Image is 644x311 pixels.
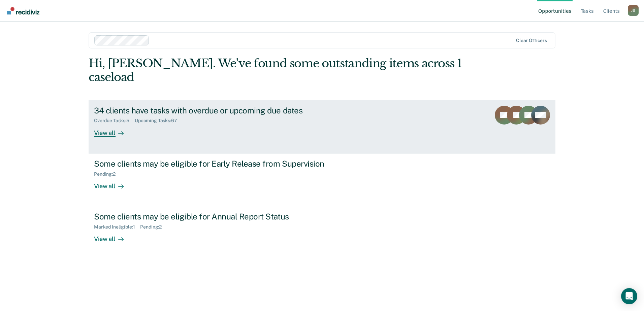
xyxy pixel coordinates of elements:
[94,171,121,177] div: Pending : 2
[94,124,132,137] div: View all
[628,5,639,16] button: Profile dropdown button
[94,106,330,115] div: 34 clients have tasks with overdue or upcoming due dates
[7,7,39,14] img: Recidiviz
[94,224,140,230] div: Marked Ineligible : 1
[621,288,637,304] div: Open Intercom Messenger
[94,230,132,243] div: View all
[89,57,462,84] div: Hi, [PERSON_NAME]. We’ve found some outstanding items across 1 caseload
[94,118,135,124] div: Overdue Tasks : 5
[94,159,330,169] div: Some clients may be eligible for Early Release from Supervision
[94,177,132,190] div: View all
[628,5,639,16] div: J S
[94,212,330,221] div: Some clients may be eligible for Annual Report Status
[516,38,547,43] div: Clear officers
[89,153,555,206] a: Some clients may be eligible for Early Release from SupervisionPending:2View all
[140,224,167,230] div: Pending : 2
[135,118,183,124] div: Upcoming Tasks : 67
[89,100,555,153] a: 34 clients have tasks with overdue or upcoming due datesOverdue Tasks:5Upcoming Tasks:67View all
[89,206,555,259] a: Some clients may be eligible for Annual Report StatusMarked Ineligible:1Pending:2View all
